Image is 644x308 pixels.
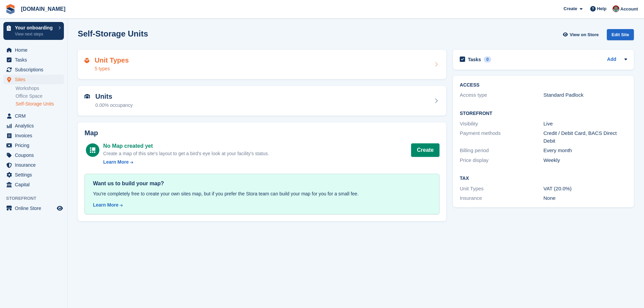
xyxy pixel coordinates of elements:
[607,56,616,64] a: Add
[15,25,55,30] p: Your onboarding
[93,190,431,197] div: You're completely free to create your own sites map, but if you prefer the Stora team can build y...
[460,176,627,181] h2: Tax
[544,91,627,99] div: Standard Padlock
[544,157,627,164] div: Weekly
[411,143,439,157] button: Create
[15,111,55,121] span: CRM
[460,82,627,88] h2: ACCESS
[460,120,543,128] div: Visibility
[85,94,90,99] img: unit-icn-7be61d7bf1b0ce9d3e12c5938cc71ed9869f7b940bace4675aadf7bd6d80202e.svg
[85,58,89,63] img: unit-type-icn-2b2737a686de81e16bb02015468b77c625bbabd49415b5ef34ead5e3b44a266d.svg
[564,5,577,12] span: Create
[468,56,481,63] h2: Tasks
[3,55,64,65] a: menu
[3,65,64,74] a: menu
[15,45,55,55] span: Home
[90,147,95,153] img: map-icn-white-8b231986280072e83805622d3debb4903e2986e43859118e7b4002611c8ef794.svg
[562,29,601,40] a: View on Store
[3,45,64,55] a: menu
[15,180,55,189] span: Capital
[95,102,133,109] div: 0.00% occupancy
[15,150,55,160] span: Coupons
[3,150,64,160] a: menu
[544,147,627,155] div: Every month
[103,142,269,150] div: No Map created yet
[103,159,128,166] div: Learn More
[78,29,148,38] h2: Self-Storage Units
[3,131,64,140] a: menu
[93,202,118,209] div: Learn More
[95,65,129,72] div: 5 types
[544,120,627,128] div: Live
[607,29,634,43] a: Edit Site
[15,131,55,140] span: Invoices
[5,4,16,14] img: stora-icon-8386f47178a22dfd0bd8f6a31ec36ba5ce8667c1dd55bd0f319d3a0aa187defe.svg
[15,31,55,37] p: View next steps
[103,159,269,166] a: Learn More
[460,194,543,202] div: Insurance
[95,56,129,64] h2: Unit Types
[620,6,638,13] span: Account
[597,5,606,12] span: Help
[16,93,64,99] a: Office Space
[103,150,269,157] div: Create a map of this site's layout to get a bird's eye look at your facility's status.
[15,141,55,150] span: Pricing
[56,204,64,212] a: Preview store
[15,75,55,84] span: Sites
[3,121,64,131] a: menu
[3,170,64,180] a: menu
[460,91,543,99] div: Access type
[544,194,627,202] div: None
[3,141,64,150] a: menu
[16,101,64,107] a: Self-Storage Units
[613,5,619,12] img: Will Dougan
[16,85,64,92] a: Workshops
[93,202,431,209] a: Learn More
[460,147,543,155] div: Billing period
[484,56,492,63] div: 0
[15,204,55,213] span: Online Store
[3,180,64,189] a: menu
[460,129,543,145] div: Payment methods
[15,170,55,180] span: Settings
[15,160,55,170] span: Insurance
[18,3,68,15] a: [DOMAIN_NAME]
[607,29,634,40] div: Edit Site
[460,157,543,164] div: Price display
[3,22,64,40] a: Your onboarding View next steps
[78,86,446,116] a: Units 0.00% occupancy
[460,111,627,116] h2: Storefront
[544,185,627,193] div: VAT (20.0%)
[15,65,55,74] span: Subscriptions
[3,111,64,121] a: menu
[460,185,543,193] div: Unit Types
[6,195,67,202] span: Storefront
[15,55,55,65] span: Tasks
[3,75,64,84] a: menu
[544,129,627,145] div: Credit / Debit Card, BACS Direct Debit
[15,121,55,131] span: Analytics
[78,50,446,79] a: Unit Types 5 types
[95,93,133,100] h2: Units
[3,204,64,213] a: menu
[570,31,599,38] span: View on Store
[3,160,64,170] a: menu
[85,129,439,137] h2: Map
[93,180,431,188] div: Want us to build your map?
